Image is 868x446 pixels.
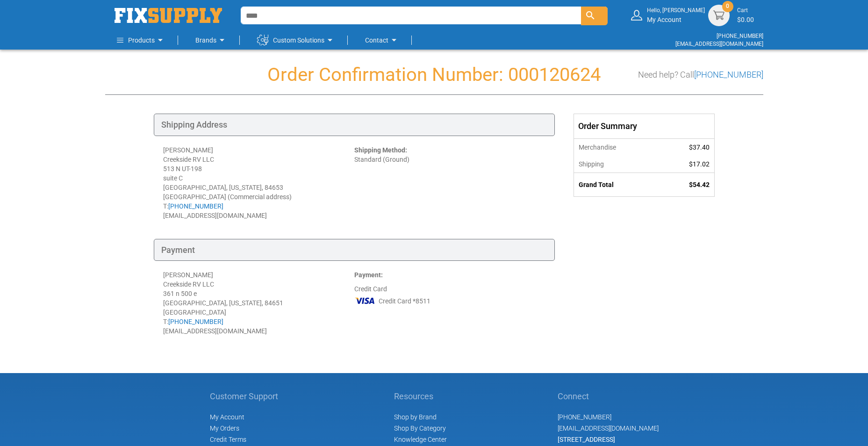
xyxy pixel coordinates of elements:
strong: Payment: [354,271,383,279]
h5: Customer Support [210,392,283,401]
a: Shop by Brand [394,413,437,421]
div: My Account [647,7,705,24]
small: Hello, [PERSON_NAME] [647,7,705,14]
img: Fix Industrial Supply [115,8,222,23]
span: $0.00 [737,16,754,23]
h5: Resources [394,392,447,401]
th: Shipping [574,156,660,173]
a: [PHONE_NUMBER] [694,70,763,79]
h3: Need help? Call [638,70,763,79]
div: Payment [154,239,555,261]
span: Credit Card *8511 [379,296,430,306]
small: Cart [737,7,754,14]
strong: Grand Total [579,181,614,188]
a: store logo [115,8,222,23]
div: Standard (Ground) [354,145,545,220]
div: Order Summary [574,114,714,138]
a: [PHONE_NUMBER] [168,202,223,210]
div: Shipping Address [154,114,555,136]
a: Brands [195,31,228,50]
span: My Account [210,413,244,421]
a: Knowledge Center [394,436,447,443]
a: [PHONE_NUMBER] [558,413,611,421]
h1: Order Confirmation Number: 000120624 [105,65,763,85]
a: Products [117,31,166,50]
a: [EMAIL_ADDRESS][DOMAIN_NAME] [558,424,659,432]
div: [PERSON_NAME] Creekside RV LLC 513 N UT-198 suite C [GEOGRAPHIC_DATA], [US_STATE], 84653 [GEOGRAP... [163,145,354,220]
div: Credit Card [354,270,545,336]
a: Contact [365,31,400,50]
img: VI [354,294,376,308]
strong: Shipping Method: [354,146,407,154]
a: [EMAIL_ADDRESS][DOMAIN_NAME] [675,41,763,47]
h5: Connect [558,392,659,401]
a: Custom Solutions [257,31,336,50]
a: [PHONE_NUMBER] [717,33,763,39]
a: [PHONE_NUMBER] [168,318,223,325]
span: $17.02 [689,160,710,168]
span: $37.40 [689,144,710,151]
span: Credit Terms [210,436,246,443]
span: 0 [726,2,729,10]
div: [PERSON_NAME] Creekside RV LLC 361 n 500 e [GEOGRAPHIC_DATA], [US_STATE], 84651 [GEOGRAPHIC_DATA]... [163,270,354,336]
a: Shop By Category [394,424,446,432]
span: My Orders [210,424,239,432]
span: $54.42 [689,181,710,188]
th: Merchandise [574,138,660,156]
